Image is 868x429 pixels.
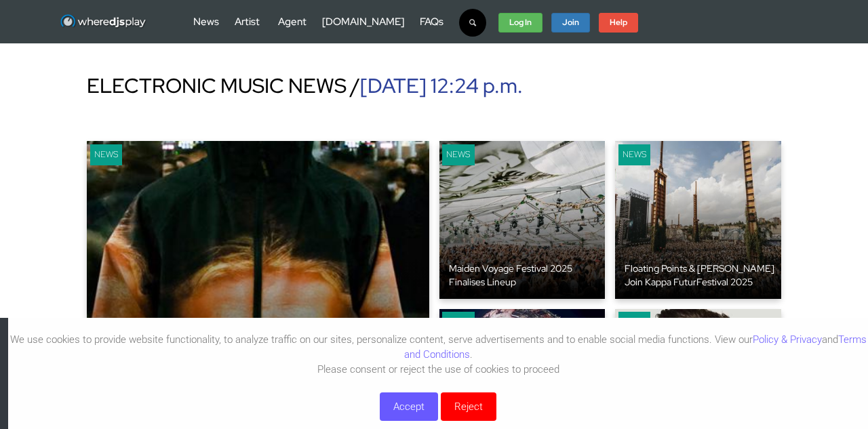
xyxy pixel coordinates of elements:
div: Maiden Voyage Festival 2025 Finalises Lineup [449,262,606,289]
img: WhereDJsPlay [60,14,147,30]
div: ELECTRONIC MUSIC NEWS / [87,70,781,100]
strong: Join [562,17,579,28]
a: Agent [278,15,307,28]
strong: Log In [509,17,532,28]
a: keyboard News Maiden Voyage Festival 2025 Finalises Lineup [439,141,606,299]
div: News [442,312,475,333]
a: News [193,15,219,28]
img: keyboard [615,141,781,299]
a: Log In [498,13,542,33]
button: Accept [380,392,438,421]
a: keyboard News Floating Points & [PERSON_NAME] Join Kappa FuturFestival 2025 [615,141,781,299]
p: We use cookies to provide website functionality, to analyze traffic on our sites, personalize con... [8,332,868,377]
img: keyboard [439,141,606,299]
a: Join [551,13,590,33]
a: [DOMAIN_NAME] [322,15,404,28]
span: [DATE] 12:24 p.m. [360,72,523,99]
button: Reject [441,392,496,421]
div: News [618,312,651,333]
a: FAQs [420,15,443,28]
div: News [90,144,123,165]
div: Floating Points & [PERSON_NAME] Join Kappa FuturFestival 2025 [625,262,781,289]
div: News [442,144,475,165]
a: Policy & Privacy [753,333,822,346]
div: News [618,144,651,165]
a: Artist [235,15,260,28]
strong: Help [610,17,627,28]
a: Help [599,13,638,33]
